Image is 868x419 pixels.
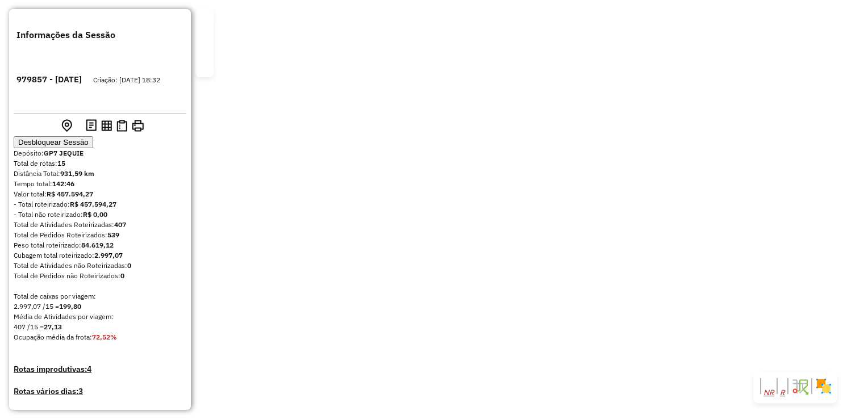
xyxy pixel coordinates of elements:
strong: 0 [120,271,124,280]
em: R [780,388,785,397]
strong: 142:46 [52,179,74,188]
button: Logs desbloquear sessão [84,117,99,136]
span: Ocultar NR [763,389,774,396]
strong: 539 [107,231,119,239]
div: Peso total roteirizado: [14,240,186,250]
div: Total de Atividades não Roteirizadas: [14,261,186,271]
div: - Total não roteirizado: [14,209,186,220]
div: Total de Pedidos não Roteirizados: [14,271,186,281]
div: 407 / 15 = [14,322,186,332]
h4: Rotas improdutivas: [14,363,186,375]
h4: Rotas vários dias: [14,386,186,397]
div: Média de Atividades por viagem: [14,312,186,322]
strong: 3 [78,386,83,396]
div: Valor total: [14,189,186,199]
span: Exibir rótulo [780,389,785,396]
div: Total de Atividades Roteirizadas: [14,220,186,230]
strong: 0 [103,409,107,419]
button: Visualizar relatório de Roteirização [99,118,114,135]
strong: 2.997,07 [94,251,123,259]
strong: 27,13 [44,322,62,331]
div: Total de caixas por viagem: [14,291,186,301]
button: Visualizar Romaneio [114,118,130,136]
strong: 4 [87,364,91,374]
button: Centralizar mapa no depósito ou ponto de apoio [59,117,74,136]
button: Desbloquear Sessão [14,136,93,148]
strong: 84.619,12 [81,241,114,249]
a: Exportar sessão [200,32,209,41]
strong: R$ 457.594,27 [70,200,116,208]
img: Fluxo de ruas [791,377,809,395]
span: Ocupação média da frota: [14,333,92,341]
div: - Total roteirizado: [14,199,186,209]
div: Criação: [DATE] 18:32 [93,75,160,85]
a: Criar modelo [200,60,209,69]
div: Depósito: [14,148,186,158]
strong: 407 [114,220,126,229]
em: NR [763,388,774,397]
strong: R$ 0,00 [83,210,107,219]
div: 2.997,07 / 15 = [14,301,186,312]
strong: 72,52% [92,333,117,341]
button: Imprimir Rotas [130,118,146,136]
button: Exibir sessão original [55,124,59,129]
img: Exibir/Ocultar setores [815,377,833,395]
strong: 931,59 km [60,169,94,178]
div: Distância Total: [14,169,186,179]
strong: R$ 457.594,27 [47,190,93,198]
div: Total de Pedidos Roteirizados: [14,230,186,240]
strong: GP7 JEQUIE [44,149,84,157]
div: Total de rotas: [14,158,186,169]
h4: Informações da Sessão [16,28,115,41]
div: Cubagem total roteirizado: [14,250,186,261]
h6: 979857 - [DATE] [16,73,82,86]
strong: 0 [127,261,131,270]
strong: 199,80 [59,302,81,311]
a: Nova sessão e pesquisa [200,14,209,23]
strong: 15 [57,159,65,167]
div: Tempo total: [14,179,186,189]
